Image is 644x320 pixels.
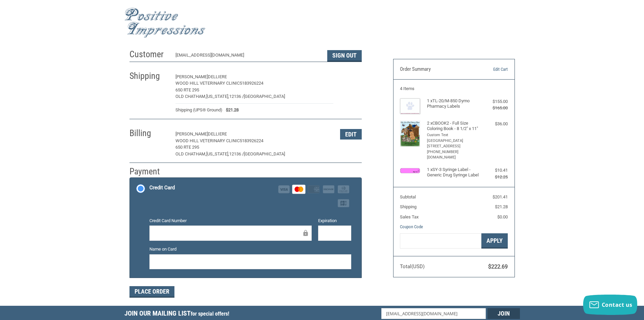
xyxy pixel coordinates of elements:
span: $21.28 [222,107,239,113]
span: [US_STATE], [206,151,229,156]
div: $12.25 [481,174,508,180]
input: Gift Certificate or Coupon Code [400,233,481,249]
div: $165.00 [481,105,508,111]
span: Shipping (UPS® Ground) [175,107,222,113]
a: Edit Cart [473,66,508,73]
button: Edit [340,129,362,140]
span: 5183926224 [240,138,263,143]
span: $21.28 [495,204,508,209]
span: Old Chatham, [175,151,206,156]
h2: Payment [129,166,169,177]
h2: Customer [129,49,169,60]
button: Edit [340,72,362,82]
label: Expiration [318,217,351,224]
span: 5183926224 [240,81,263,86]
span: for special offers! [191,311,229,317]
span: Sales Tax [400,214,419,219]
span: 650 Rte 295 [175,87,199,92]
div: $155.00 [481,98,508,105]
a: Coupon Code [400,224,423,229]
h3: 4 Items [400,86,508,91]
span: Subtotal [400,194,416,199]
span: Wood Hill Veterinary Clinic [175,138,240,143]
span: Shipping [400,204,416,209]
span: $201.41 [493,194,508,199]
h4: 1 x SY-3 Syringe Label - Generic Drug Syringe Label [427,167,479,178]
button: Sign Out [327,50,362,62]
span: 650 Rte 295 [175,145,199,150]
span: Contact us [602,301,633,308]
span: [GEOGRAPHIC_DATA] [244,151,285,156]
span: 12136 / [229,151,244,156]
span: $222.69 [488,263,508,270]
input: Join [487,308,520,319]
h3: Order Summary [400,66,473,73]
div: $36.00 [481,121,508,127]
label: Credit Card Number [149,217,312,224]
span: Delliere [208,131,227,136]
div: $10.41 [481,167,508,174]
label: Name on Card [149,246,351,253]
div: Credit Card [149,182,175,193]
span: [US_STATE], [206,94,229,99]
h2: Billing [129,128,169,139]
img: Positive Impressions [124,8,206,38]
span: 12136 / [229,94,244,99]
span: Total (USD) [400,263,425,270]
span: [GEOGRAPHIC_DATA] [244,94,285,99]
span: Delliere [208,74,227,79]
span: [PERSON_NAME] [175,131,208,136]
span: $0.00 [497,214,508,219]
button: Contact us [583,295,637,315]
div: [EMAIL_ADDRESS][DOMAIN_NAME] [175,52,320,62]
input: Email [381,308,486,319]
span: Old Chatham, [175,94,206,99]
h4: 1 x TL-20/M-850 Dymo Pharmacy Labels [427,98,479,109]
button: Place Order [129,286,174,298]
h2: Shipping [129,70,169,82]
h4: 2 x CBOOK2 - Full Size Coloring Book - 8 1/2" x 11" [427,121,479,132]
span: [PERSON_NAME] [175,74,208,79]
li: Custom Text [GEOGRAPHIC_DATA] [STREET_ADDRESS] [PHONE_NUMBER] [DOMAIN_NAME] [427,132,479,161]
span: Wood Hill Veterinary Clinic [175,81,240,86]
button: Apply [481,233,508,249]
